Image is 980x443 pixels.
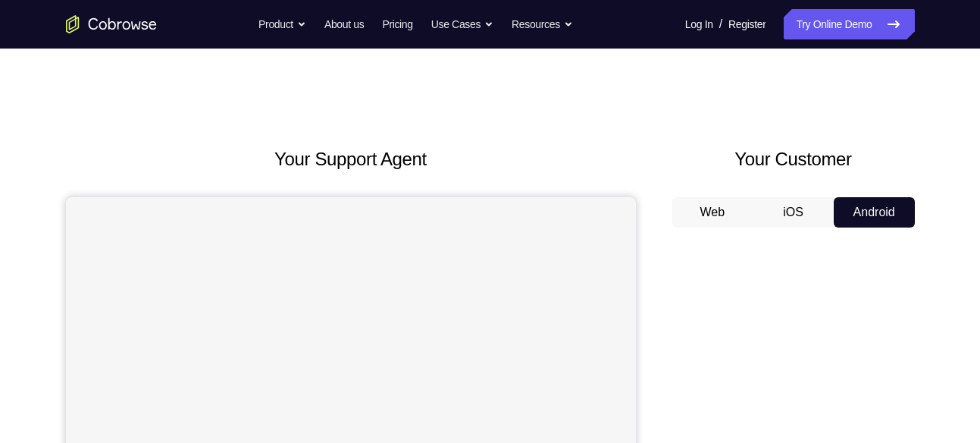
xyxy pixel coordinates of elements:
a: Log In [685,9,713,39]
a: About us [324,9,364,39]
button: Web [672,197,753,228]
button: Resources [512,9,573,39]
a: Try Online Demo [784,9,914,39]
h2: Your Customer [672,146,915,173]
button: Android [834,197,915,228]
a: Go to the home page [66,15,157,33]
h2: Your Support Agent [66,146,636,173]
a: Pricing [382,9,412,39]
span: / [719,15,722,33]
button: iOS [753,197,834,228]
button: Product [258,9,306,39]
a: Register [728,9,766,39]
button: Use Cases [431,9,493,39]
